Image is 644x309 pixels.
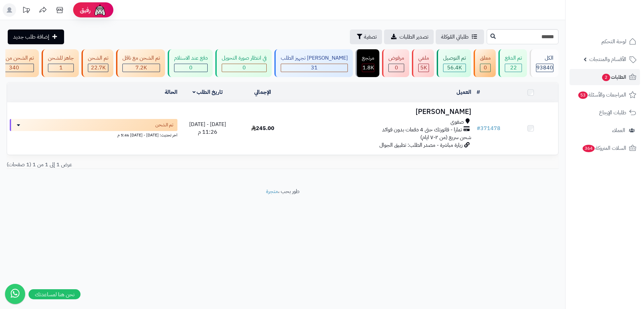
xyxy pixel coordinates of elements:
div: 0 [480,64,490,72]
div: 1 [48,64,73,72]
div: 31 [281,64,347,72]
a: الطلبات2 [570,69,640,85]
div: 0 [389,64,404,72]
a: # [477,88,480,96]
span: 53 [578,91,588,99]
span: 0 [243,64,246,72]
span: 245.00 [251,124,274,132]
div: عرض 1 إلى 1 من 1 (1 صفحات) [2,161,283,169]
a: دفع عند الاستلام 0 [166,49,214,77]
a: المراجعات والأسئلة53 [570,87,640,103]
span: العملاء [612,126,625,135]
span: تصدير الطلبات [399,33,428,41]
div: مرتجع [362,54,374,62]
div: جاهز للشحن [48,54,74,62]
div: مرفوض [388,54,404,62]
span: 340 [9,64,19,72]
a: مرفوض 0 [381,49,411,77]
a: طلباتي المُوكلة [436,29,484,44]
div: 4950 [419,64,429,72]
div: ملغي [418,54,429,62]
a: السلات المتروكة364 [570,140,640,156]
div: [PERSON_NAME] تجهيز الطلب [281,54,348,62]
a: العميل [457,88,471,96]
div: 22747 [88,64,108,72]
span: الأقسام والمنتجات [589,55,626,64]
a: تصدير الطلبات [384,29,434,44]
a: جاهز للشحن 1 [40,49,80,77]
span: تمارا - فاتورتك حتى 4 دفعات بدون فوائد [382,126,462,134]
span: زيارة مباشرة - مصدر الطلب: تطبيق الجوال [379,141,463,149]
div: 7223 [123,64,160,72]
div: 0 [222,64,266,72]
span: 0 [395,64,398,72]
span: تصفية [364,33,377,41]
a: طلبات الإرجاع [570,105,640,121]
div: في انتظار صورة التحويل [222,54,267,62]
span: 93840 [536,64,553,72]
a: ملغي 5K [411,49,435,77]
a: مرتجع 1.8K [354,49,381,77]
div: تم الشحن مع ناقل [122,54,160,62]
span: 56.4K [447,64,462,72]
a: معلق 0 [472,49,497,77]
span: # [477,124,480,132]
span: 1.8K [363,64,374,72]
a: الكل93840 [528,49,560,77]
span: المراجعات والأسئلة [578,90,626,100]
span: 0 [189,64,193,72]
a: [PERSON_NAME] تجهيز الطلب 31 [273,49,354,77]
span: رفيق [80,6,91,14]
div: اخر تحديث: [DATE] - [DATE] 5:46 م [10,131,177,138]
a: #371478 [477,124,500,132]
span: لوحة التحكم [601,37,626,46]
a: تم الشحن مع ناقل 7.2K [115,49,166,77]
div: تم الشحن [88,54,108,62]
span: طلبات الإرجاع [599,108,626,117]
span: الطلبات [601,72,626,82]
div: 0 [174,64,207,72]
div: 1798 [362,64,374,72]
h3: [PERSON_NAME] [293,108,471,116]
span: 1 [59,64,63,72]
span: شحن سريع (من ٢-٧ ايام) [420,133,471,141]
div: معلق [480,54,491,62]
div: 22 [505,64,522,72]
span: صفوى [450,118,464,126]
a: تاريخ الطلب [193,88,223,96]
a: الإجمالي [254,88,271,96]
a: تم الشحن 22.7K [80,49,115,77]
a: تم التوصيل 56.4K [435,49,472,77]
div: تم الدفع [505,54,522,62]
a: الحالة [165,88,177,96]
a: لوحة التحكم [570,34,640,50]
span: 2 [602,73,610,81]
a: متجرة [266,187,278,195]
a: إضافة طلب جديد [8,29,64,44]
img: ai-face.png [93,3,107,17]
img: logo-2.png [598,5,638,19]
span: 31 [311,64,318,72]
a: العملاء [570,122,640,138]
button: تصفية [350,29,382,44]
span: إضافة طلب جديد [13,33,49,41]
div: الكل [536,54,553,62]
a: تم الدفع 22 [497,49,528,77]
span: [DATE] - [DATE] 11:26 م [189,120,226,136]
span: 364 [582,144,595,152]
div: 56397 [443,64,466,72]
span: السلات المتروكة [582,143,626,153]
span: 0 [484,64,487,72]
span: 7.2K [136,64,147,72]
span: 22.7K [91,64,106,72]
span: طلباتي المُوكلة [441,33,469,41]
span: 22 [510,64,517,72]
span: تم الشحن [155,122,173,128]
span: 5K [420,64,427,72]
a: في انتظار صورة التحويل 0 [214,49,273,77]
div: تم التوصيل [443,54,466,62]
a: تحديثات المنصة [18,3,35,18]
div: دفع عند الاستلام [174,54,208,62]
